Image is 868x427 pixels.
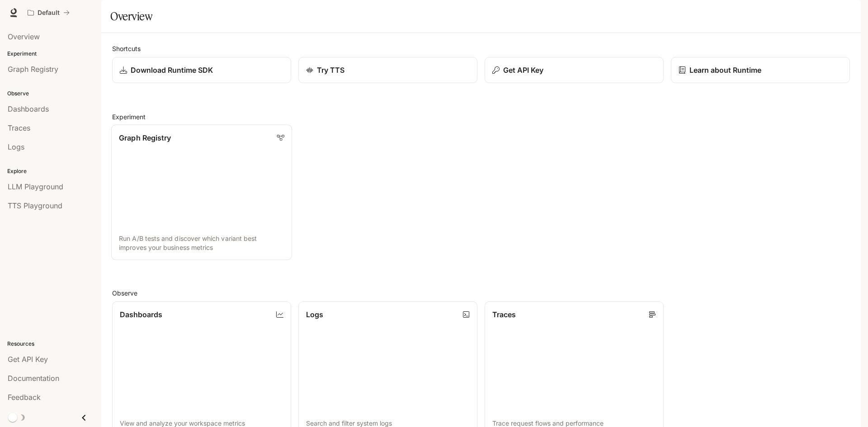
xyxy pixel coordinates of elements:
[112,57,291,83] a: Download Runtime SDK
[112,288,850,298] h2: Observe
[110,7,152,25] h1: Overview
[120,309,162,320] p: Dashboards
[317,65,344,75] p: Try TTS
[306,309,323,320] p: Logs
[119,132,171,143] p: Graph Registry
[671,57,850,83] a: Learn about Runtime
[485,57,664,83] button: Get API Key
[24,4,74,22] button: All workspaces
[38,9,60,17] p: Default
[131,65,213,75] p: Download Runtime SDK
[111,125,292,260] a: Graph RegistryRun A/B tests and discover which variant best improves your business metrics
[492,309,516,320] p: Traces
[112,44,850,53] h2: Shortcuts
[112,112,850,122] h2: Experiment
[298,57,477,83] a: Try TTS
[119,234,284,252] p: Run A/B tests and discover which variant best improves your business metrics
[503,65,543,75] p: Get API Key
[689,65,761,75] p: Learn about Runtime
